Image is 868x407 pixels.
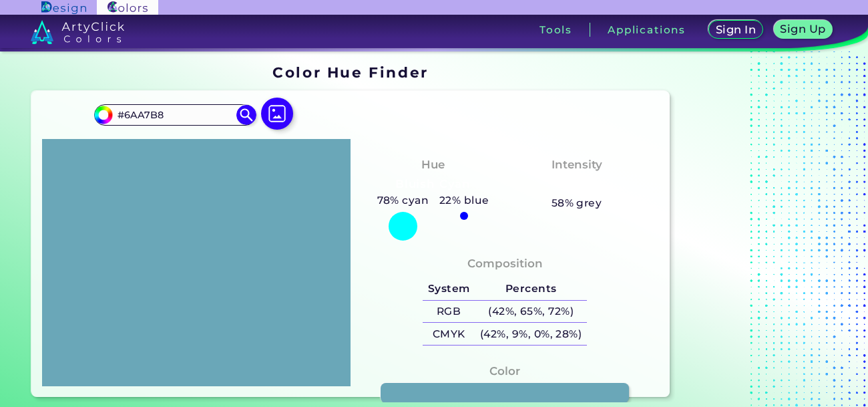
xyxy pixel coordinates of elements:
h5: System [423,278,475,300]
h1: Color Hue Finder [272,62,428,82]
h4: Color [489,362,520,381]
h5: 22% blue [434,192,494,209]
h5: CMYK [423,323,475,345]
h5: (42%, 65%, 72%) [475,301,587,323]
h5: Sign In [718,25,754,35]
h4: Composition [467,254,543,273]
h5: RGB [423,301,475,323]
img: ArtyClick Design logo [41,1,86,14]
img: icon picture [261,98,293,130]
h4: Hue [421,155,445,174]
img: icon search [236,105,256,125]
h3: Tools [539,25,572,35]
img: logo_artyclick_colors_white.svg [31,20,125,44]
input: type color.. [113,106,237,124]
a: Sign In [711,21,761,38]
a: Sign Up [777,21,829,38]
h5: (42%, 9%, 0%, 28%) [475,323,587,345]
iframe: Advertisement [675,59,842,402]
h5: 78% cyan [372,192,434,209]
h5: Percents [475,278,587,300]
h5: 58% grey [552,194,602,212]
h5: Sign Up [783,24,824,34]
h3: Applications [608,25,686,35]
h3: Pastel [552,176,602,192]
h3: Bluish Cyan [389,176,476,192]
h4: Intensity [552,155,602,174]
